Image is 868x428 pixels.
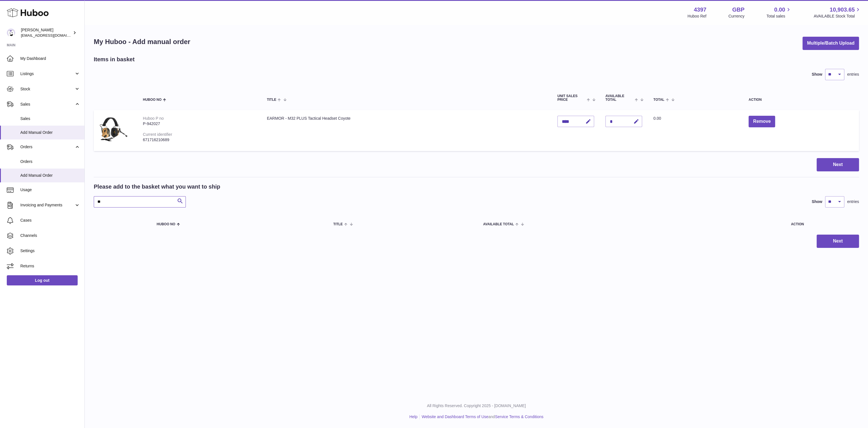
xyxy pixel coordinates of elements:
h2: Items in basket [94,56,135,63]
div: Currency [729,14,745,19]
div: 671716210689 [143,137,256,143]
span: Sales [20,102,74,107]
span: 0.00 [653,116,661,121]
span: entries [847,199,859,204]
span: Sales [20,116,80,121]
span: Total [653,98,664,102]
h2: Please add to the basket what you want to ship [94,183,220,191]
span: AVAILABLE Total [483,222,514,226]
span: Usage [20,187,80,193]
span: AVAILABLE Total [605,94,633,102]
a: Help [409,414,418,419]
div: [PERSON_NAME] [21,27,72,38]
img: drumnnbass@gmail.com [7,29,15,37]
span: Orders [20,159,80,164]
span: 10,903.65 [830,6,855,14]
a: 10,903.65 AVAILABLE Stock Total [814,6,861,19]
a: 0.00 Total sales [766,6,791,19]
strong: 4397 [694,6,706,14]
span: Title [333,222,343,226]
div: Action [749,98,853,102]
div: P-942027 [143,121,256,126]
label: Show [812,199,822,204]
span: Orders [20,144,74,150]
span: Cases [20,218,80,223]
span: Huboo no [143,98,162,102]
a: Website and Dashboard Terms of Use [422,414,488,419]
button: Next [817,158,859,171]
span: My Dashboard [20,56,80,61]
button: Multiple/Batch Upload [802,37,859,50]
h1: My Huboo - Add manual order [94,37,190,46]
span: Stock [20,86,74,92]
span: [EMAIL_ADDRESS][DOMAIN_NAME] [21,33,83,38]
td: EARMOR - M32 PLUS Tactical Headset Coyote [261,110,552,151]
div: Current identifier [143,132,172,137]
span: entries [847,72,859,77]
span: Invoicing and Payments [20,202,74,208]
span: Add Manual Order [20,173,80,178]
span: Add Manual Order [20,130,80,135]
img: EARMOR - M32 PLUS Tactical Headset Coyote [99,116,128,144]
span: 0.00 [774,6,785,14]
a: Service Terms & Conditions [495,414,544,419]
span: Channels [20,233,80,238]
strong: GBP [732,6,744,14]
label: Show [812,72,822,77]
span: Returns [20,263,80,269]
span: Listings [20,71,74,77]
div: Huboo P no [143,116,164,121]
span: Title [267,98,276,102]
li: and [420,414,543,420]
button: Remove [749,116,775,127]
div: Huboo Ref [688,14,706,19]
span: Unit Sales Price [557,94,585,102]
span: AVAILABLE Stock Total [814,14,861,19]
span: Huboo no [157,222,175,226]
th: Action [736,216,859,232]
p: All Rights Reserved. Copyright 2025 - [DOMAIN_NAME] [89,403,863,409]
span: Settings [20,248,80,254]
a: Log out [7,275,78,285]
span: Total sales [766,14,791,19]
button: Next [817,235,859,248]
